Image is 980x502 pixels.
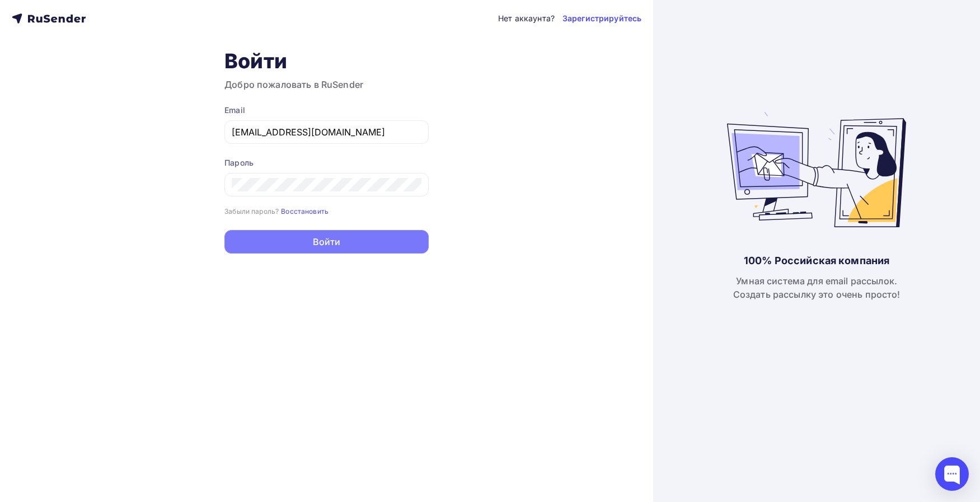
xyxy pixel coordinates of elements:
div: 100% Российская компания [744,254,889,268]
input: Укажите свой email [232,125,421,139]
h1: Войти [224,49,429,73]
div: Пароль [224,157,429,168]
div: Нет аккаунта? [498,13,555,24]
a: Зарегистрируйтесь [562,13,641,24]
small: Восстановить [281,207,329,215]
h3: Добро пожаловать в RuSender [224,78,429,91]
div: Email [224,105,429,116]
small: Забыли пароль? [224,207,279,215]
div: Умная система для email рассылок. Создать рассылку это очень просто! [733,274,901,301]
button: Войти [224,230,429,254]
a: Восстановить [281,206,329,215]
